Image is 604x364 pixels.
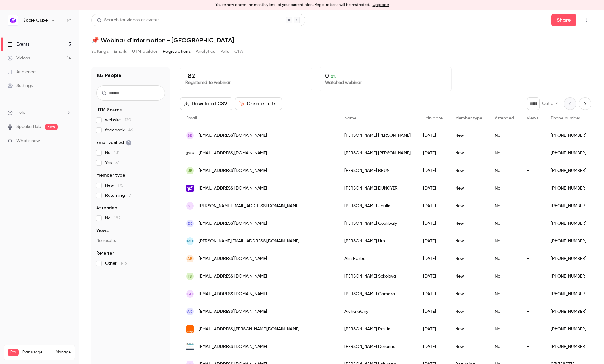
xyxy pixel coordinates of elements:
[96,172,125,179] span: Member type
[16,138,40,144] span: What's new
[338,179,417,197] div: [PERSON_NAME] DUNOYER
[338,285,417,303] div: [PERSON_NAME] Camara
[520,197,545,215] div: -
[105,150,120,156] span: No
[220,47,229,57] button: Polls
[199,273,267,280] span: [EMAIL_ADDRESS][DOMAIN_NAME]
[199,220,267,227] span: [EMAIL_ADDRESS][DOMAIN_NAME]
[520,144,545,162] div: -
[186,325,194,333] img: orange.fr
[338,320,417,338] div: [PERSON_NAME] Rostin
[338,197,417,215] div: [PERSON_NAME] Jaulin
[489,197,520,215] div: No
[338,267,417,285] div: [PERSON_NAME] Sokolova
[187,133,193,138] span: SB
[489,267,520,285] div: No
[235,97,282,110] button: Create Lists
[417,144,449,162] div: [DATE]
[417,250,449,267] div: [DATE]
[114,151,120,155] span: 131
[199,326,299,333] span: [EMAIL_ADDRESS][PERSON_NAME][DOMAIN_NAME]
[199,168,267,174] span: [EMAIL_ADDRESS][DOMAIN_NAME]
[449,267,489,285] div: New
[105,127,133,133] span: facebook
[551,14,576,26] button: Share
[545,144,593,162] div: [PHONE_NUMBER]
[449,232,489,250] div: New
[325,80,446,86] p: Watched webinar
[417,320,449,338] div: [DATE]
[449,197,489,215] div: New
[163,47,191,57] button: Registrations
[186,116,197,120] span: Email
[417,162,449,179] div: [DATE]
[199,238,299,245] span: [PERSON_NAME][EMAIL_ADDRESS][DOMAIN_NAME]
[338,127,417,144] div: [PERSON_NAME] [PERSON_NAME]
[579,97,591,110] button: Next page
[22,350,52,355] span: Plan usage
[97,17,159,24] div: Search for videos or events
[118,183,124,188] span: 175
[338,144,417,162] div: [PERSON_NAME] [PERSON_NAME]
[449,144,489,162] div: New
[545,215,593,232] div: [PHONE_NUMBER]
[199,203,299,209] span: [PERSON_NAME][EMAIL_ADDRESS][DOMAIN_NAME]
[199,308,267,315] span: [EMAIL_ADDRESS][DOMAIN_NAME]
[489,338,520,356] div: No
[91,47,109,57] button: Settings
[545,197,593,215] div: [PHONE_NUMBER]
[449,179,489,197] div: New
[91,36,591,44] h1: 📌 Webinar d'information - [GEOGRAPHIC_DATA]
[45,124,58,130] span: new
[199,291,267,297] span: [EMAIL_ADDRESS][DOMAIN_NAME]
[325,72,446,80] p: 0
[8,41,29,47] div: Events
[545,303,593,320] div: [PHONE_NUMBER]
[449,338,489,356] div: New
[417,232,449,250] div: [DATE]
[545,338,593,356] div: [PHONE_NUMBER]
[520,320,545,338] div: -
[489,179,520,197] div: No
[417,303,449,320] div: [DATE]
[188,203,193,209] span: SJ
[8,15,18,25] img: École Cube
[188,273,192,279] span: IS
[128,128,133,132] span: 46
[495,116,514,120] span: Attended
[96,107,122,113] span: UTM Source
[8,55,30,61] div: Videos
[551,116,580,120] span: Phone number
[8,109,71,116] li: help-dropdown-opener
[105,117,131,123] span: website
[489,285,520,303] div: No
[64,138,71,144] iframe: Noticeable Trigger
[520,127,545,144] div: -
[125,118,131,122] span: 120
[520,179,545,197] div: -
[520,162,545,179] div: -
[373,3,389,8] a: Upgrade
[196,47,215,57] button: Analytics
[187,291,193,297] span: BC
[489,303,520,320] div: No
[489,162,520,179] div: No
[331,74,336,79] span: 0 %
[96,107,165,267] section: facet-groups
[449,127,489,144] div: New
[489,215,520,232] div: No
[23,17,48,24] h6: École Cube
[489,320,520,338] div: No
[545,179,593,197] div: [PHONE_NUMBER]
[105,160,120,166] span: Yes
[96,140,131,146] span: Email verified
[449,320,489,338] div: New
[338,232,417,250] div: [PERSON_NAME] Urh
[489,250,520,267] div: No
[520,232,545,250] div: -
[449,303,489,320] div: New
[186,185,194,192] img: yahoo.fr
[185,72,307,80] p: 182
[105,182,124,189] span: New
[187,309,193,314] span: AG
